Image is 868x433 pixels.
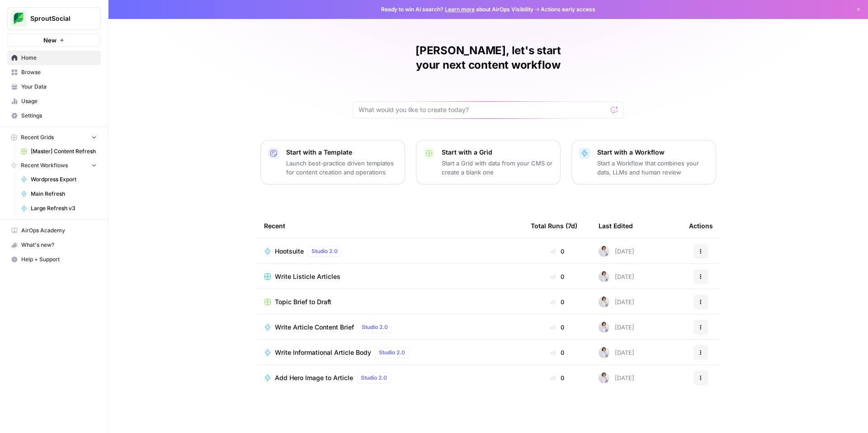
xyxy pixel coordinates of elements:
[21,226,97,235] span: AirOps Academy
[597,159,708,177] p: Start a Workflow that combines your data, LLMs and human review
[7,252,101,267] button: Help + Support
[264,272,516,281] a: Write Listicle Articles
[531,373,584,382] div: 0
[21,161,68,169] span: Recent Workflows
[379,348,405,357] span: Studio 2.0
[531,213,577,238] div: Total Runs (7d)
[31,147,97,155] span: [Master] Content Refresh
[31,204,97,212] span: Large Refresh v3
[381,5,533,14] span: Ready to win AI search? about AirOps Visibility
[286,148,397,157] p: Start with a Template
[17,172,101,187] a: Wordpress Export
[689,213,713,238] div: Actions
[17,201,101,216] a: Large Refresh v3
[7,159,101,172] button: Recent Workflows
[599,271,634,282] div: [DATE]
[286,159,397,177] p: Launch best-practice driven templates for content creation and operations
[7,80,101,94] a: Your Data
[21,68,97,76] span: Browse
[7,65,101,80] a: Browse
[264,372,516,383] a: Add Hero Image to ArticleStudio 2.0
[21,83,97,91] span: Your Data
[599,297,609,307] img: jknv0oczz1bkybh4cpsjhogg89cj
[10,10,27,27] img: SproutSocial Logo
[361,374,387,382] span: Studio 2.0
[531,272,584,281] div: 0
[275,348,371,357] span: Write Informational Article Body
[416,140,561,184] button: Start with a GridStart a Grid with data from your CMS or create a blank one
[21,255,97,264] span: Help + Support
[597,148,708,157] p: Start with a Workflow
[21,54,97,62] span: Home
[531,348,584,357] div: 0
[264,246,516,257] a: HootsuiteStudio 2.0
[445,6,475,13] a: Learn more
[43,36,57,45] span: New
[311,247,338,255] span: Studio 2.0
[7,7,101,30] button: Workspace: SproutSocial
[531,297,584,306] div: 0
[21,97,97,105] span: Usage
[599,372,634,383] div: [DATE]
[7,223,101,238] a: AirOps Academy
[17,187,101,201] a: Main Refresh
[7,131,101,144] button: Recent Grids
[599,246,609,257] img: jknv0oczz1bkybh4cpsjhogg89cj
[442,148,553,157] p: Start with a Grid
[264,213,516,238] div: Recent
[353,43,624,72] h1: [PERSON_NAME], let's start your next content workflow
[599,246,634,257] div: [DATE]
[599,297,634,307] div: [DATE]
[599,322,609,333] img: jknv0oczz1bkybh4cpsjhogg89cj
[275,247,304,256] span: Hootsuite
[541,5,595,14] span: Actions early access
[599,347,634,358] div: [DATE]
[7,51,101,65] a: Home
[275,373,353,382] span: Add Hero Image to Article
[264,322,516,333] a: Write Article Content BriefStudio 2.0
[599,271,609,282] img: jknv0oczz1bkybh4cpsjhogg89cj
[260,140,405,184] button: Start with a TemplateLaunch best-practice driven templates for content creation and operations
[599,213,633,238] div: Last Edited
[264,347,516,358] a: Write Informational Article BodyStudio 2.0
[599,322,634,333] div: [DATE]
[442,159,553,177] p: Start a Grid with data from your CMS or create a blank one
[31,190,97,198] span: Main Refresh
[17,144,101,159] a: [Master] Content Refresh
[531,247,584,256] div: 0
[21,112,97,120] span: Settings
[571,140,716,184] button: Start with a WorkflowStart a Workflow that combines your data, LLMs and human review
[21,133,54,141] span: Recent Grids
[7,108,101,123] a: Settings
[7,94,101,108] a: Usage
[599,372,609,383] img: jknv0oczz1bkybh4cpsjhogg89cj
[7,33,101,47] button: New
[275,297,331,306] span: Topic Brief to Draft
[362,323,388,331] span: Studio 2.0
[8,238,100,252] div: What's new?
[359,105,607,114] input: What would you like to create today?
[599,347,609,358] img: jknv0oczz1bkybh4cpsjhogg89cj
[275,272,340,281] span: Write Listicle Articles
[264,297,516,306] a: Topic Brief to Draft
[275,323,354,332] span: Write Article Content Brief
[7,238,101,252] button: What's new?
[531,323,584,332] div: 0
[30,14,85,23] span: SproutSocial
[31,175,97,184] span: Wordpress Export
